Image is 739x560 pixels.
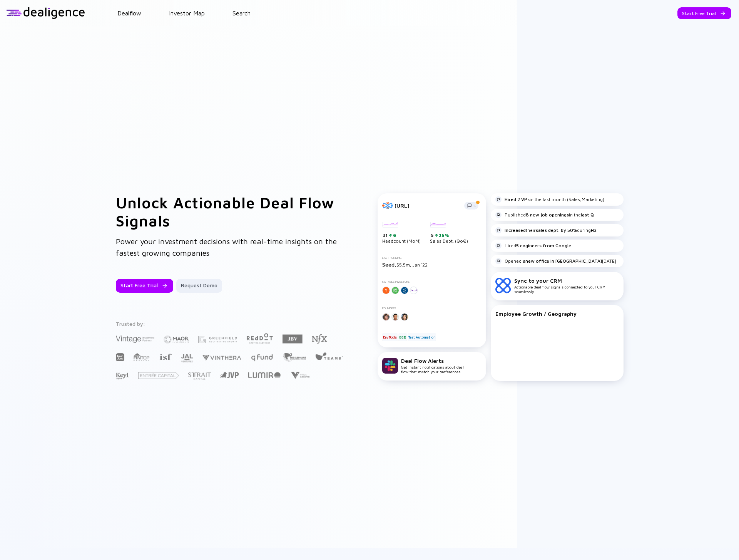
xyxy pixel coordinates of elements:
[398,333,406,341] div: B2B
[202,354,241,361] img: Vinthera
[516,243,571,248] strong: 5 engineers from Google
[116,372,129,380] img: Key1 Capital
[382,280,482,283] div: Notable Investors
[312,334,327,344] img: NFX
[116,320,344,327] div: Trusted by:
[581,212,594,218] strong: last Q
[181,354,193,362] img: JAL Ventures
[438,232,449,238] div: 25%
[395,202,460,209] div: [URL]
[495,310,619,317] div: Employee Growth / Geography
[526,212,569,218] strong: 8 new job openings
[290,372,310,379] img: Viola Growth
[116,335,154,344] img: Vintage Investment Partners
[251,353,273,362] img: Q Fund
[164,333,189,346] img: Maor Investments
[383,232,421,238] div: 31
[116,237,337,257] span: Power your investment decisions with real-time insights on the fastest growing companies
[495,196,604,203] div: in the last month (Sales,Marketing)
[188,372,211,380] img: Strait Capital
[591,227,597,233] strong: H2
[315,352,343,360] img: Team8
[495,227,597,233] div: their during
[495,212,594,218] div: Published in the
[283,353,306,362] img: The Elephant
[382,261,482,268] div: $5.5m, Jan `22
[176,279,222,293] button: Request Demo
[382,261,396,268] span: Seed,
[495,258,616,264] div: Opened a [DATE]
[198,336,237,343] img: Greenfield Partners
[116,279,173,293] button: Start Free Trial
[382,256,482,260] div: Last Funding
[401,357,464,374] div: Get instant notifications about deal flow that match your preferences
[677,7,731,19] button: Start Free Trial
[401,357,464,364] div: Deal Flow Alerts
[392,232,396,238] div: 6
[220,372,239,378] img: Jerusalem Venture Partners
[248,372,281,378] img: Lumir Ventures
[525,258,602,264] strong: new office in [GEOGRAPHIC_DATA]
[505,227,526,233] strong: Increased
[159,353,172,360] img: Israel Secondary Fund
[514,277,619,284] div: Sync to your CRM
[117,10,141,17] a: Dealflow
[134,353,150,361] img: FINTOP Capital
[169,10,205,17] a: Investor Map
[246,332,273,344] img: Red Dot Capital Partners
[536,227,577,233] strong: sales dept. by 50%
[382,307,482,310] div: Founders
[138,372,179,379] img: Entrée Capital
[514,277,619,294] div: Actionable deal flow signals connected to your CRM seamlessly
[408,333,436,341] div: Test Automation
[116,193,347,230] h1: Unlock Actionable Deal Flow Signals
[430,222,468,244] div: Sales Dept. (QoQ)
[431,232,468,238] div: 5
[382,333,398,341] div: DevTools
[283,334,303,344] img: JBV Capital
[495,243,571,249] div: Hired
[505,196,530,202] strong: Hired 2 VPs
[382,222,421,244] div: Headcount (MoM)
[232,10,251,17] a: Search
